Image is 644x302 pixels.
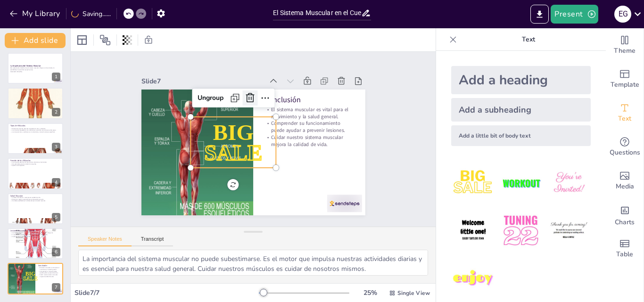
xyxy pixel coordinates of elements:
[265,121,355,144] p: Comprender su funcionamiento puede ayudar a prevenir lesiones.
[74,288,259,297] div: Slide 7 / 7
[614,46,636,56] span: Theme
[606,232,644,266] div: Add a table
[268,96,358,116] p: Conclusión
[10,229,60,232] p: Lesiones Musculares Comunes
[8,123,63,154] div: 3
[530,5,549,24] button: Export to PowerPoint
[10,194,60,197] p: Salud Muscular
[10,198,60,200] p: El ejercicio regular es esencial para el desarrollo muscular.
[547,161,591,205] img: 3.jpeg
[10,67,60,71] p: Esta presentación detalla cómo el sistema muscular influye en el movimiento, la estabilidad y la ...
[10,196,60,198] p: La salud muscular es crucial para la calidad de vida.
[606,130,644,164] div: Get real-time input from your audience
[8,263,63,294] div: 7
[616,181,634,192] span: Media
[451,209,495,253] img: 4.jpeg
[198,85,232,103] div: Ungroup
[359,288,381,297] div: 25 %
[614,5,631,24] button: E G
[606,164,644,198] div: Add images, graphics, shapes or video
[10,165,60,167] p: Ayudan en la digestión.
[99,34,111,46] span: Position
[148,65,270,87] div: Slide 7
[8,53,63,84] div: 1
[52,108,60,116] div: 2
[8,158,63,189] div: 4
[451,66,591,94] div: Add a heading
[5,33,66,48] button: Add slide
[264,135,354,158] p: Cuidar nuestro sistema muscular mejora la calidad de vida.
[52,283,60,292] div: 7
[10,159,60,162] p: Función de los Músculos
[38,267,60,270] p: El sistema muscular es vital para el movimiento y la salud general.
[52,213,60,221] div: 5
[451,98,591,122] div: Add a subheading
[499,209,543,253] img: 5.jpeg
[10,131,60,133] p: Los músculos lisos y cardíacos son involuntarios y tienen funciones específicas.
[551,5,598,24] button: Present
[132,236,173,246] button: Transcript
[74,33,90,48] div: Layout
[23,276,38,282] span: SALE
[52,248,60,256] div: 6
[606,198,644,232] div: Add charts and graphs
[10,65,41,67] strong: La Importancia del Sistema Muscular
[618,114,631,124] span: Text
[8,193,63,224] div: 5
[52,178,60,187] div: 4
[8,88,63,119] div: 2
[461,28,596,51] p: Text
[10,128,60,130] p: Existen tres tipos de músculos: esqueléticos, lisos y cardíacos.
[266,107,357,131] p: El sistema muscular es vital para el movimiento y la salud general.
[10,234,60,236] p: A menudo son causadas por sobrecarga o falta de calentamiento.
[52,73,60,81] div: 1
[547,209,591,253] img: 6.jpeg
[451,257,495,301] img: 7.jpeg
[397,289,430,297] span: Single View
[10,71,60,73] p: Generated with [URL]
[10,124,60,127] p: Tipos de Músculos
[202,135,262,165] span: SALE
[273,6,361,20] input: Insert title
[10,236,60,237] p: La prevención es clave para evitar lesiones.
[52,143,60,151] div: 3
[499,161,543,205] img: 2.jpeg
[451,161,495,205] img: 1.jpeg
[7,6,64,21] button: My Library
[78,236,132,246] button: Speaker Notes
[78,250,428,276] textarea: La importancia del sistema muscular no puede subestimarse. Es el motor que impulsa nuestras activ...
[10,130,60,131] p: Los músculos esqueléticos son voluntarios y permiten el movimiento del cuerpo.
[8,228,63,259] div: 6
[10,163,60,165] p: Son esenciales para la circulación sanguínea.
[38,270,60,274] p: Comprender su funcionamiento puede ayudar a prevenir lesiones.
[606,62,644,96] div: Add ready made slides
[10,200,60,202] p: Una dieta equilibrada es fundamental para la salud muscular.
[451,125,591,146] div: Add a little bit of body text
[10,232,60,234] p: Las lesiones musculares pueden incluir distensiones, esguinces y desgarros.
[611,80,639,90] span: Template
[606,96,644,130] div: Add text boxes
[610,147,640,158] span: Questions
[25,270,35,277] span: BIG
[615,217,635,228] span: Charts
[38,264,60,267] p: Conclusión
[606,28,644,62] div: Change the overall theme
[10,162,60,163] p: Los músculos permiten el movimiento voluntario e involuntario.
[213,116,256,144] span: BIG
[616,249,633,260] span: Table
[71,9,111,18] div: Saving......
[38,274,60,278] p: Cuidar nuestro sistema muscular mejora la calidad de vida.
[614,6,631,23] div: E G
